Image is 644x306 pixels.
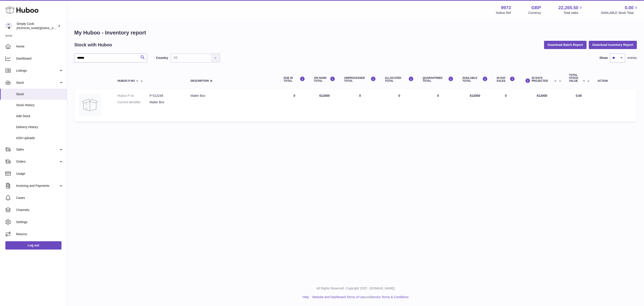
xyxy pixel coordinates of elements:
a: 0.00 AVAILABLE Stock Total [601,5,639,15]
td: 612000 [458,89,492,122]
td: 0 [380,89,418,122]
div: Huboo Ref [496,11,511,15]
div: 30 DAY SALES [497,76,515,82]
div: Currency [528,11,541,15]
dd: P-512248 [150,94,182,98]
span: [PERSON_NAME][EMAIL_ADDRESS][DOMAIN_NAME] [17,26,90,30]
span: Orders [16,159,59,164]
div: Action [597,80,632,82]
td: 612000 [519,89,564,122]
button: Download Batch Report [544,41,587,49]
span: Total stock value [569,74,582,83]
div: UNPROCESSED Total [344,76,376,82]
td: 0 [492,89,520,122]
div: DUE IN TOTAL [284,76,305,82]
span: Listings [16,69,59,73]
span: Sales [16,147,59,152]
span: Stock History [16,103,64,107]
a: Service Terms & Conditions [370,295,409,299]
span: 0.00 [625,5,633,11]
img: product image [79,94,101,116]
h1: My Huboo - Inventory report [74,29,637,36]
a: 22,265.50 Total sales [558,5,583,15]
dt: Huboo P no [117,94,149,98]
div: ALLOCATED Total [385,76,414,82]
span: Huboo P no [117,80,135,82]
span: Dashboard [16,56,64,61]
div: Mailer Box [191,94,275,98]
div: AVAILABLE Total [462,76,488,82]
td: 612000 [309,89,340,122]
label: Show [600,56,608,60]
span: AVAILABLE Stock Total [601,11,639,15]
button: Download Inventory Report [589,41,637,49]
span: Delivery History [16,125,64,129]
span: entries [627,56,637,60]
span: Returns [16,232,64,236]
span: Channels [16,208,64,212]
span: 0.00 [576,94,582,97]
span: ASN Uploads [16,136,64,140]
span: 30 DAYS PROJECTED [532,77,553,82]
a: Website and Dashboard Terms of Use [312,295,365,299]
p: All Rights Reserved. Copyright 2025 - [DOMAIN_NAME] [71,286,640,291]
span: Stock [16,81,59,85]
img: emma@simplycook.com [5,23,12,29]
a: Log out [5,241,61,249]
li: and [311,295,409,299]
td: 0 [279,89,309,122]
td: 0 [340,89,380,122]
span: Stock [16,92,64,96]
span: 0 [437,94,439,97]
span: Invoicing and Payments [16,184,59,188]
h2: Stock with Huboo [74,42,112,48]
span: Add Stock [16,114,64,118]
strong: GBP [531,5,541,11]
strong: 9973 [501,5,511,11]
dt: Current identifier [117,100,149,104]
div: ON HAND Total [314,76,335,82]
a: Help [303,295,309,299]
span: 22,265.50 [558,5,578,11]
span: Cases [16,196,64,200]
span: Total sales [563,11,583,15]
dd: Mailer Box [150,100,182,104]
div: Simply Cook [17,22,57,30]
div: QUARANTINED Total [423,76,453,82]
span: Settings [16,220,64,224]
label: Country [156,56,168,60]
span: Home [16,44,64,49]
span: Usage [16,172,64,176]
span: Description [191,80,209,82]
